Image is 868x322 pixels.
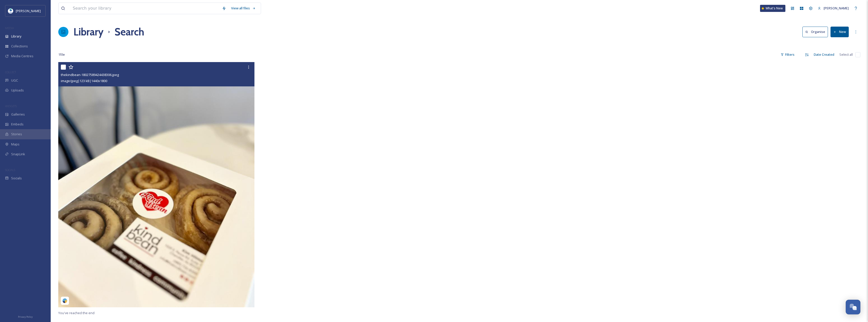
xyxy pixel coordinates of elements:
[824,6,849,10] span: [PERSON_NAME]
[62,298,67,303] img: snapsea-logo.png
[5,168,15,172] span: SOCIALS
[11,54,33,59] span: Media Centres
[58,52,65,57] span: 1 file
[830,27,849,37] button: New
[11,132,22,137] span: Stories
[8,8,13,13] img: download.jpeg
[802,27,828,37] button: Organise
[760,5,785,12] a: What's New
[61,79,107,83] span: image/jpeg | 123 kB | 1440 x 1800
[778,50,797,60] div: Filters
[11,44,28,49] span: Collections
[802,27,830,37] a: Organise
[11,88,24,93] span: Uploads
[11,152,25,157] span: SnapLink
[70,3,219,14] input: Search your library
[11,122,24,127] span: Embeds
[58,311,95,315] span: You've reached the end
[5,26,14,30] span: MEDIA
[61,72,119,77] span: thekindbean-18027589424438306.jpeg
[115,24,144,40] h1: Search
[11,78,18,83] span: UGC
[229,3,258,13] a: View all files
[18,315,33,318] span: Privacy Policy
[16,9,41,13] span: [PERSON_NAME]
[58,62,254,307] img: thekindbean-18027589424438306.jpeg
[5,104,17,108] span: WIDGETS
[5,70,16,74] span: COLLECT
[11,176,22,181] span: Socials
[11,112,25,117] span: Galleries
[73,24,103,40] a: Library
[11,142,20,147] span: Maps
[839,52,853,57] span: Select all
[815,3,851,13] a: [PERSON_NAME]
[811,50,837,60] div: Date Created
[846,300,860,314] button: Open Chat
[18,313,33,319] a: Privacy Policy
[11,34,21,39] span: Library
